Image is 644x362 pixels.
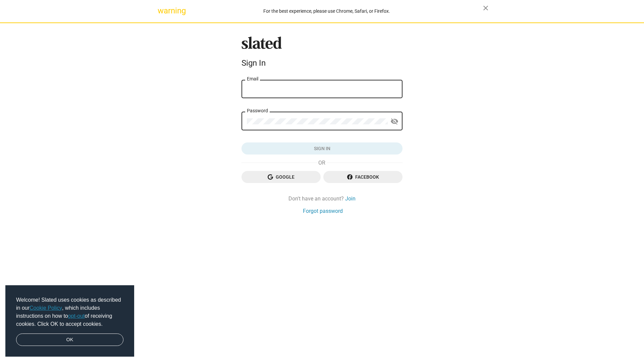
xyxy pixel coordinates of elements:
a: opt-out [68,313,85,319]
mat-icon: close [482,4,490,12]
span: Facebook [329,171,397,183]
mat-icon: visibility_off [390,116,398,127]
button: Facebook [323,171,402,183]
a: dismiss cookie message [16,334,123,346]
button: Show password [388,115,401,128]
a: Join [345,195,356,202]
span: Welcome! Slated uses cookies as described in our , which includes instructions on how to of recei... [16,296,123,328]
div: For the best experience, please use Chrome, Safari, or Firefox. [170,7,483,16]
mat-icon: warning [158,7,166,15]
a: Forgot password [303,207,343,215]
div: cookieconsent [5,285,134,357]
a: Cookie Policy [30,305,62,311]
div: Don't have an account? [241,195,402,202]
button: Google [241,171,321,183]
span: Google [247,171,315,183]
sl-branding: Sign In [241,37,402,71]
div: Sign In [241,58,402,68]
